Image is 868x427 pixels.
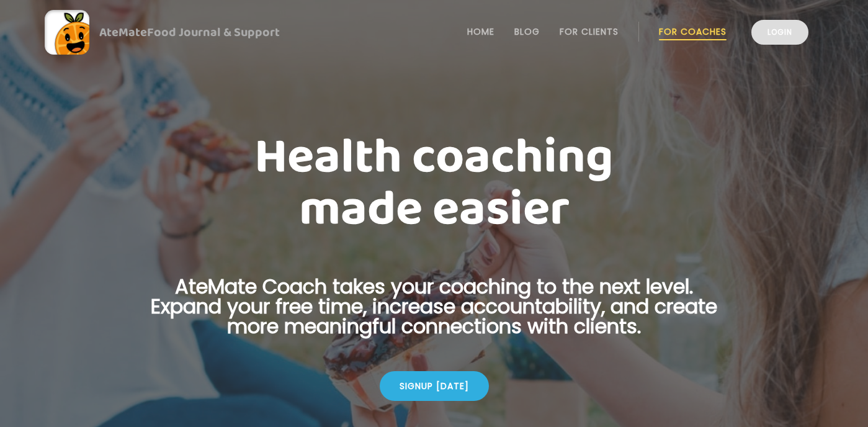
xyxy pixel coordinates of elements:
a: Blog [514,27,540,37]
div: Signup [DATE] [380,371,489,401]
a: Login [751,20,808,45]
a: Home [467,27,494,37]
p: AteMate Coach takes your coaching to the next level. Expand your free time, increase accountabili... [132,277,737,351]
a: AteMateFood Journal & Support [45,10,823,55]
a: For Coaches [659,27,727,37]
div: AteMate [89,22,280,42]
a: For Clients [560,27,619,37]
h1: Health coaching made easier [132,132,737,236]
span: Food Journal & Support [147,22,280,42]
